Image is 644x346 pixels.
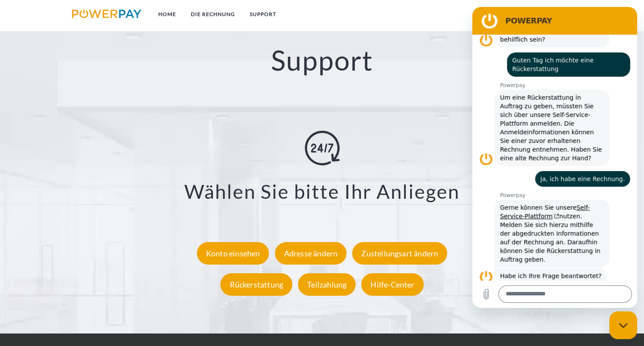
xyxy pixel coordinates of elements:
[150,6,183,22] a: Home
[183,6,242,22] a: DIE RECHNUNG
[220,273,292,296] div: Rückerstattung
[472,7,637,308] iframe: Messaging-Fenster
[298,273,356,296] div: Teilzahlung
[352,242,447,265] div: Zustellungsart ändern
[195,249,271,258] a: Konto einsehen
[43,179,601,203] h3: Wählen Sie bitte Ihr Anliegen
[361,273,423,296] div: Hilfe-Center
[609,311,637,339] iframe: Schaltfläche zum Öffnen des Messaging-Fensters; Konversation läuft
[350,249,449,258] a: Zustellungsart ändern
[242,6,283,22] a: SUPPORT
[72,10,142,18] img: logo-powerpay.svg
[275,242,347,265] div: Adresse ändern
[296,280,358,289] a: Teilzahlung
[218,280,294,289] a: Rückerstattung
[305,130,340,165] img: online-shopping.svg
[32,43,612,78] h2: Support
[273,249,349,258] a: Adresse ändern
[197,242,269,265] div: Konto einsehen
[359,280,425,289] a: Hilfe-Center
[528,6,555,22] a: agb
